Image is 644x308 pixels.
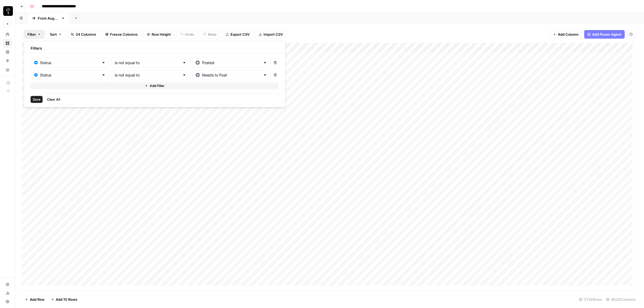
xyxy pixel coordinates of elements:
[48,295,80,304] button: Add 10 Rows
[46,30,65,39] button: Sort
[3,6,13,16] img: LP Production Workloads Logo
[604,295,638,304] div: 16/24 Columns
[200,30,220,39] button: Redo
[3,48,12,56] a: Insights
[40,72,99,78] input: Status
[22,295,48,304] button: Add Row
[24,30,44,39] button: Filter
[3,39,12,47] a: Browse
[27,32,36,37] span: Filter
[115,72,180,78] input: is not equal to
[67,30,100,39] button: 24 Columns
[222,30,253,39] button: Export CSV
[150,83,164,88] span: Add Filter
[3,289,12,297] a: Usage
[185,32,194,37] span: Undo
[102,30,141,39] button: Freeze Columns
[27,13,69,24] a: From [DATE]
[3,65,12,74] a: Your Data
[26,43,283,53] div: Filters
[3,4,12,18] button: Workspace: LP Production Workloads
[56,297,77,302] span: Add 10 Rows
[45,96,62,103] button: Clear All
[47,97,60,102] span: Clear All
[76,32,96,37] span: 24 Columns
[202,72,261,78] input: Needs to Post
[230,32,250,37] span: Export CSV
[38,16,59,21] div: From [DATE]
[3,57,12,65] a: Opportunities
[24,41,286,108] div: Filter
[255,30,286,39] button: Import CSV
[177,30,197,39] button: Undo
[3,280,12,289] a: Settings
[202,60,261,65] input: Posted
[115,60,180,65] input: is not equal to
[558,32,579,37] span: Add Column
[584,30,625,39] button: Add Power Agent
[40,60,99,65] input: Status
[3,297,12,306] button: Help + Support
[143,30,174,39] button: Row Height
[3,30,12,39] a: Home
[592,32,621,37] span: Add Power Agent
[264,32,283,37] span: Import CSV
[550,30,582,39] button: Add Column
[30,297,45,302] span: Add Row
[577,295,604,304] div: 7,734 Rows
[33,97,41,102] span: Save
[31,82,279,89] button: Add Filter
[152,32,171,37] span: Row Height
[110,32,138,37] span: Freeze Columns
[208,32,217,37] span: Redo
[31,96,43,103] button: Save
[50,32,57,37] span: Sort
